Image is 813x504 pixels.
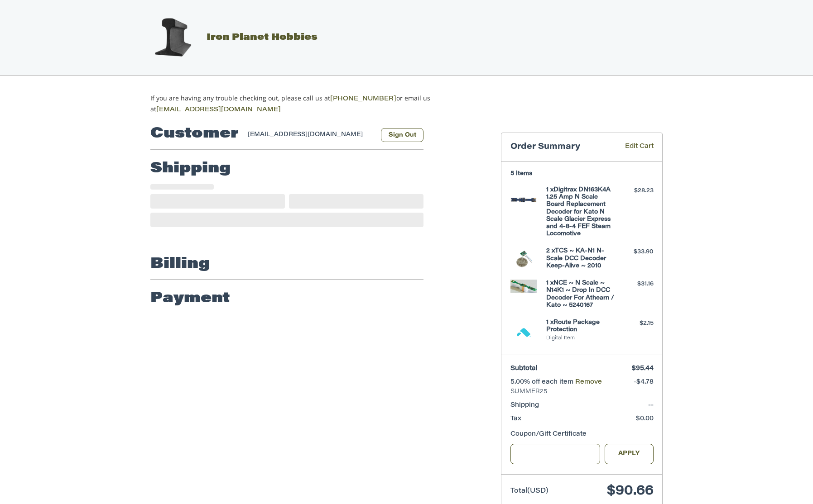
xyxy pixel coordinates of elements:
a: Edit Cart [612,142,654,152]
span: Iron Planet Hobbies [207,33,318,42]
span: Total (USD) [510,488,548,494]
h4: 2 x TCS ~ KA-N1 N-Scale DCC Decoder Keep-Alive ~ 2010 [546,247,616,270]
p: If you are having any trouble checking out, please call us at or email us at [150,93,459,115]
h2: Shipping [150,160,231,178]
h2: Customer [150,125,239,143]
h3: Order Summary [510,142,612,152]
span: $90.66 [607,485,654,498]
div: $33.90 [618,247,654,257]
h2: Billing [150,255,210,273]
h2: Payment [150,290,230,308]
a: Remove [575,379,602,385]
span: Shipping [510,402,539,409]
div: $2.15 [618,319,654,328]
div: [EMAIL_ADDRESS][DOMAIN_NAME] [248,130,372,142]
span: -- [648,402,654,409]
li: Digital Item [546,335,616,342]
span: Subtotal [510,366,538,372]
a: [PHONE_NUMBER] [330,96,396,102]
span: $95.44 [632,366,654,372]
div: $28.23 [618,186,654,195]
button: Apply [605,444,654,464]
img: Iron Planet Hobbies [150,15,195,60]
h4: 1 x Digitrax DN163K4A 1.25 Amp N Scale Board Replacement Decoder for Kato N Scale Glacier Express... [546,186,616,238]
a: [EMAIL_ADDRESS][DOMAIN_NAME] [156,107,281,113]
div: $31.16 [618,280,654,289]
span: -$4.78 [634,379,654,385]
span: 5.00% off each item [510,379,575,385]
h4: 1 x Route Package Protection [546,319,616,334]
span: $0.00 [636,416,654,422]
h3: 5 Items [510,170,654,177]
span: SUMMER25 [510,387,654,396]
a: Iron Planet Hobbies [141,33,318,42]
div: Coupon/Gift Certificate [510,430,654,439]
span: Tax [510,416,521,422]
button: Sign Out [381,128,423,142]
input: Gift Certificate or Coupon Code [510,444,601,464]
h4: 1 x NCE ~ N Scale ~ N14K1 ~ Drop In DCC Decoder For Athearn / Kato ~ 5240167 [546,280,616,309]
